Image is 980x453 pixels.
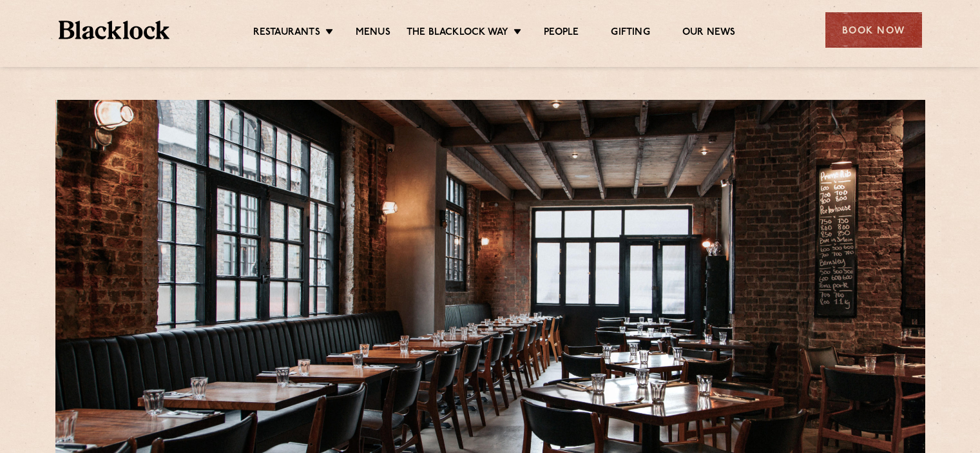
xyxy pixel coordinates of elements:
div: Book Now [825,12,922,48]
a: People [544,26,579,41]
a: Restaurants [253,26,320,41]
a: Gifting [611,26,649,41]
img: BL_Textured_Logo-footer-cropped.svg [59,21,170,39]
a: Menus [356,26,390,41]
a: The Blacklock Way [407,26,508,41]
a: Our News [682,26,736,41]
